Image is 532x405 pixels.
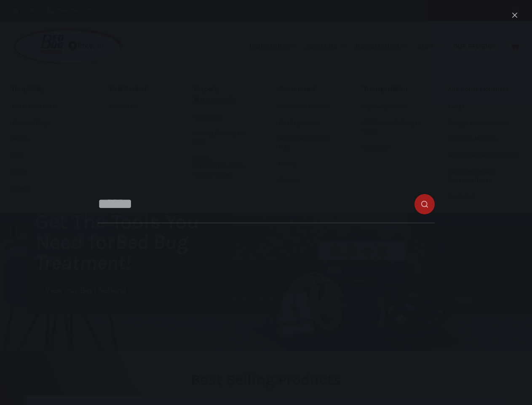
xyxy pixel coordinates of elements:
[194,109,253,125] a: Apartments
[194,150,253,183] a: Airbnb, [GEOGRAPHIC_DATA], Vacation Homes
[45,286,126,294] span: View our Best Sellers!
[279,173,338,189] a: Schools
[13,148,84,164] a: Inns
[27,373,505,387] h2: Best Selling Products
[279,156,338,172] a: Military
[363,115,422,140] a: OTR Trucks with Sleeper Cabs
[279,131,338,156] a: Housing Authority and HUD
[448,21,501,72] a: Our Reviews
[448,164,520,189] a: Nursing Homes and Retirement Homes
[363,140,422,156] a: Ride Share
[448,80,520,98] a: Additional Industries
[448,189,520,205] a: Residential
[448,115,520,131] a: Colleges and Universities
[13,164,84,180] a: Lodge
[351,21,412,72] a: Information
[244,21,300,72] a: Industries
[13,181,84,197] a: Motels
[300,21,350,72] a: About Us
[35,230,188,275] i: Bed Bug Treatment!
[279,99,338,115] a: Correctional Facilities
[194,125,253,150] a: Housing Authority and HUD
[448,148,520,164] a: Hospitals & Medical Facilities
[35,211,232,273] h1: Get The Tools You Need for
[13,99,84,115] a: Bed & Breakfasts
[194,80,253,109] a: Property Management
[7,3,32,29] button: Open LiveChat chat widget
[13,131,84,147] a: Hotels
[513,8,519,14] button: Search
[244,21,501,72] nav: Primary
[110,80,169,98] a: Pest Control
[13,80,84,98] a: Hospitality
[279,80,338,98] a: Government
[412,21,448,72] a: Shop
[448,131,520,147] a: Shelters & Missions
[363,80,422,98] a: Transportation
[448,99,520,115] a: Camps
[35,281,136,300] a: View our Best Sellers!
[363,99,422,115] a: City Transportation
[110,99,169,115] a: Pest Control
[13,115,84,131] a: Extended Stays
[279,115,338,131] a: First Responders
[13,28,123,65] img: Prevsol/Bed Bug Heat Doctor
